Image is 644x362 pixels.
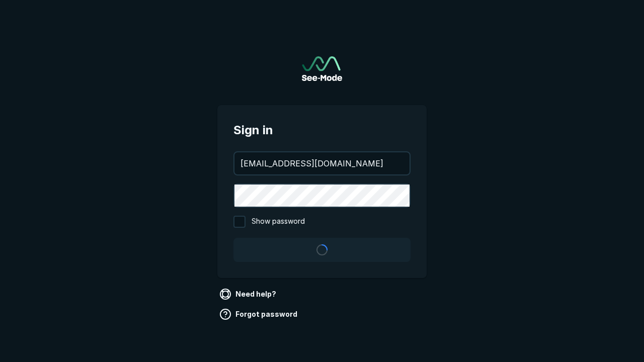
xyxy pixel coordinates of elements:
span: Show password [252,216,305,228]
a: Go to sign in [302,56,342,81]
img: See-Mode Logo [302,56,342,81]
a: Need help? [217,286,280,302]
a: Forgot password [217,306,301,322]
span: Sign in [233,121,411,139]
input: your@email.com [234,152,410,174]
